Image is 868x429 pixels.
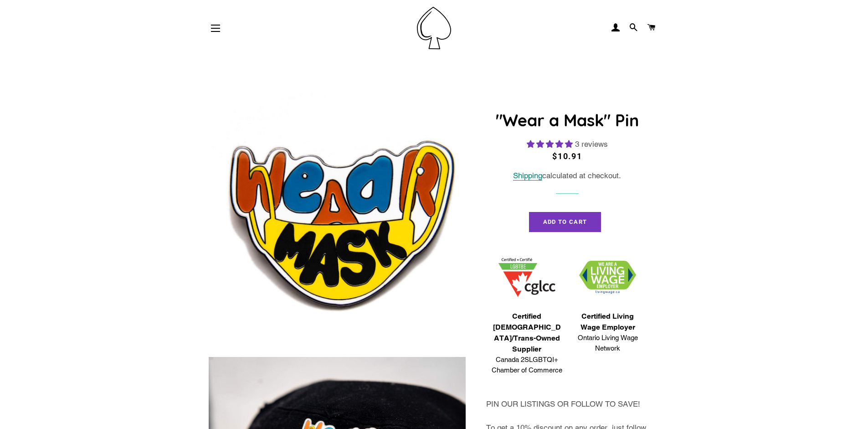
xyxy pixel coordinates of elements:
a: Shipping [513,171,542,181]
span: $10.91 [552,151,582,161]
span: Certified [DEMOGRAPHIC_DATA]/Trans-Owned Supplier [491,311,563,355]
span: Certified Living Wage Employer [572,311,644,333]
img: Pin-Ace [417,7,451,49]
img: 1705457225.png [498,258,555,297]
img: Wear a Mask Enamel Pin Badge Gift Pandemic COVID 19 Social Distance For Him/Her - Pin Ace [209,93,466,350]
span: 3 reviews [575,140,608,149]
span: Add to Cart [543,218,587,225]
h1: "Wear a Mask" Pin [486,109,648,132]
p: PIN OUR LISTINGS OR FOLLOW TO SAVE! [486,398,648,410]
span: 5.00 stars [527,140,575,149]
img: 1706832627.png [579,261,636,294]
span: Canada 2SLGBTQI+ Chamber of Commerce [491,355,563,375]
div: calculated at checkout. [486,170,648,182]
span: Ontario Living Wage Network [572,333,644,353]
button: Add to Cart [529,212,601,232]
